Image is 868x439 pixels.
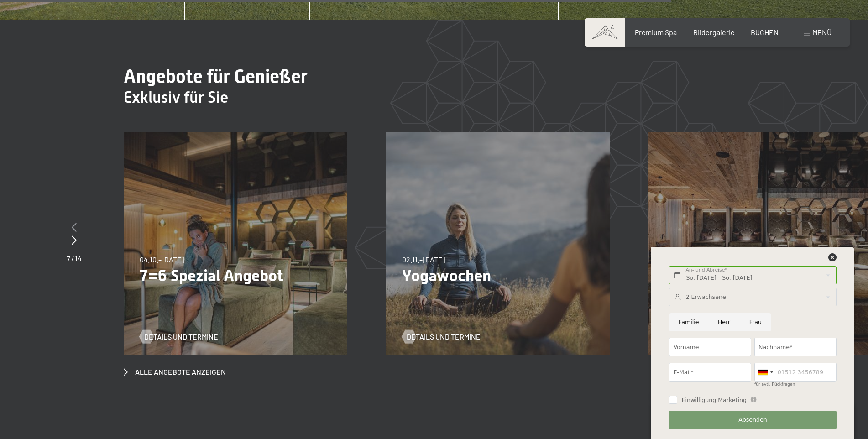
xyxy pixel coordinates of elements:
[754,363,837,382] input: 01512 3456789
[669,411,836,429] button: Absenden
[812,28,831,37] span: Menü
[754,382,795,387] label: für evtl. Rückfragen
[124,66,308,87] span: Angebote für Genießer
[402,255,445,264] span: 02.11.–[DATE]
[635,28,677,37] a: Premium Spa
[144,332,218,342] span: Details und Termine
[124,367,226,377] a: Alle Angebote anzeigen
[738,416,767,424] span: Absenden
[407,332,481,342] span: Details und Termine
[693,28,735,37] a: Bildergalerie
[67,254,70,263] span: 7
[755,363,776,381] div: Germany (Deutschland): +49
[751,28,779,37] a: BUCHEN
[124,88,228,106] span: Exklusiv für Sie
[681,396,747,404] span: Einwilligung Marketing
[71,254,74,263] span: /
[140,332,218,342] a: Details und Termine
[140,266,331,285] p: 7=6 Spezial Angebot
[402,266,594,285] p: Yogawochen
[75,254,82,263] span: 14
[135,367,226,377] span: Alle Angebote anzeigen
[140,255,184,264] span: 04.10.–[DATE]
[402,332,481,342] a: Details und Termine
